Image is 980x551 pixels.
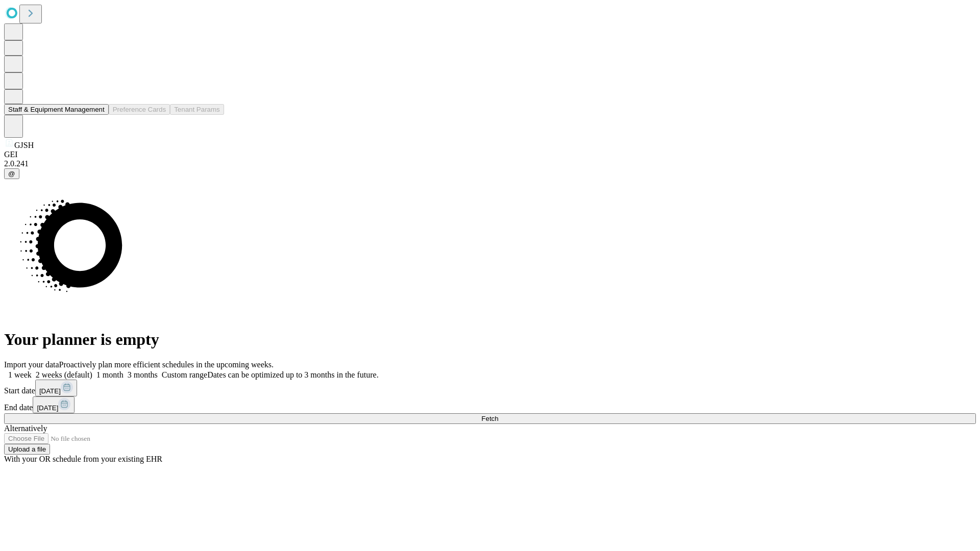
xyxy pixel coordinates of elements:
h1: Your planner is empty [4,330,976,349]
span: [DATE] [39,387,61,395]
span: @ [8,170,15,178]
button: [DATE] [33,396,75,413]
span: 3 months [128,370,158,379]
span: Dates can be optimized up to 3 months in the future. [207,370,378,379]
span: 1 month [96,370,124,379]
span: With your OR schedule from your existing EHR [4,455,162,463]
div: GEI [4,150,976,159]
button: Fetch [4,413,976,424]
button: @ [4,168,19,179]
div: 2.0.241 [4,159,976,168]
div: Start date [4,380,976,396]
span: [DATE] [37,404,58,412]
span: Alternatively [4,424,47,433]
span: 2 weeks (default) [36,370,92,379]
span: Custom range [162,370,207,379]
button: Staff & Equipment Management [4,104,109,115]
span: Proactively plan more efficient schedules in the upcoming weeks. [59,360,274,369]
span: GJSH [14,141,34,149]
span: Fetch [481,415,498,422]
button: Preference Cards [109,104,170,115]
span: Import your data [4,360,59,369]
span: 1 week [8,370,32,379]
div: End date [4,396,976,413]
button: Tenant Params [170,104,224,115]
button: [DATE] [35,380,77,396]
button: Upload a file [4,444,50,455]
